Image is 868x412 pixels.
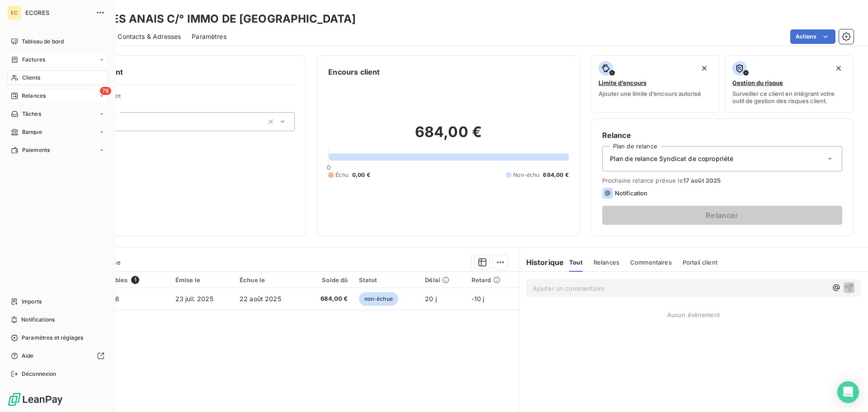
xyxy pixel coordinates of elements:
h6: Historique [519,257,564,268]
span: Contacts & Adresses [118,32,181,41]
span: Imports [22,298,42,306]
span: Plan de relance Syndicat de copropriété [610,154,734,163]
a: Tableau de bord [7,34,108,49]
button: Limite d’encoursAjouter une limite d’encours autorisé [591,55,720,113]
div: Open Intercom Messenger [837,381,859,403]
h6: Encours client [328,66,380,77]
span: Portail client [683,259,717,266]
span: 20 j [425,295,437,303]
img: Logo LeanPay [7,392,63,407]
a: Factures [7,52,108,67]
button: Relancer [602,206,842,225]
span: Ajouter une limite d’encours autorisé [599,90,701,97]
span: 684,00 € [309,294,348,303]
a: Clients [7,71,108,85]
span: Relances [22,92,46,100]
a: 78Relances [7,89,108,103]
div: Émise le [175,276,229,284]
span: 684,00 € [543,171,568,179]
span: Paiements [22,146,50,154]
span: Tout [569,259,583,266]
a: Aide [7,349,108,363]
span: Commentaires [630,259,672,266]
span: Paramètres et réglages [22,334,83,342]
div: Retard [472,276,513,284]
div: Échue le [240,276,298,284]
span: Échu [335,171,349,179]
div: Statut [359,276,415,284]
button: Actions [790,29,835,44]
span: 23 juil. 2025 [175,295,213,303]
span: Limite d’encours [599,79,646,86]
div: Solde dû [309,276,348,284]
span: Propriétés Client [73,92,295,105]
a: Imports [7,294,108,309]
span: Prochaine relance prévue le [602,177,842,184]
span: Banque [22,128,42,136]
span: Aucun évènement [667,311,720,318]
span: -10 j [472,295,485,303]
a: Banque [7,125,108,139]
span: Aide [22,352,34,360]
span: Tâches [22,110,41,118]
span: Relances [594,259,619,266]
span: Clients [22,74,40,82]
div: Pièces comptables [71,276,165,284]
span: Paramètres [192,32,226,41]
span: Notification [615,189,648,197]
a: Tâches [7,107,108,121]
span: Factures [22,56,45,64]
a: Paiements [7,143,108,157]
h6: Informations client [55,66,295,77]
span: Gestion du risque [732,79,783,86]
span: Déconnexion [22,370,57,378]
span: 22 août 2025 [240,295,281,303]
span: 78 [100,87,111,95]
span: 17 août 2025 [683,177,721,184]
button: Gestion du risqueSurveiller ce client en intégrant votre outil de gestion des risques client. [725,55,854,113]
span: Non-échu [513,171,539,179]
span: 0 [327,164,330,171]
h6: Relance [602,130,842,141]
div: EC [7,5,22,20]
span: 1 [131,276,139,284]
h2: 684,00 € [328,123,568,150]
h3: SDC LES ANAIS C/° IMMO DE [GEOGRAPHIC_DATA] [80,11,356,27]
span: Surveiller ce client en intégrant votre outil de gestion des risques client. [732,90,846,104]
span: Tableau de bord [22,38,64,46]
div: Délai [425,276,460,284]
span: non-échue [359,292,398,306]
span: ECORES [25,9,90,16]
span: Notifications [21,316,55,324]
span: 0,00 € [352,171,370,179]
a: Paramètres et réglages [7,331,108,345]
